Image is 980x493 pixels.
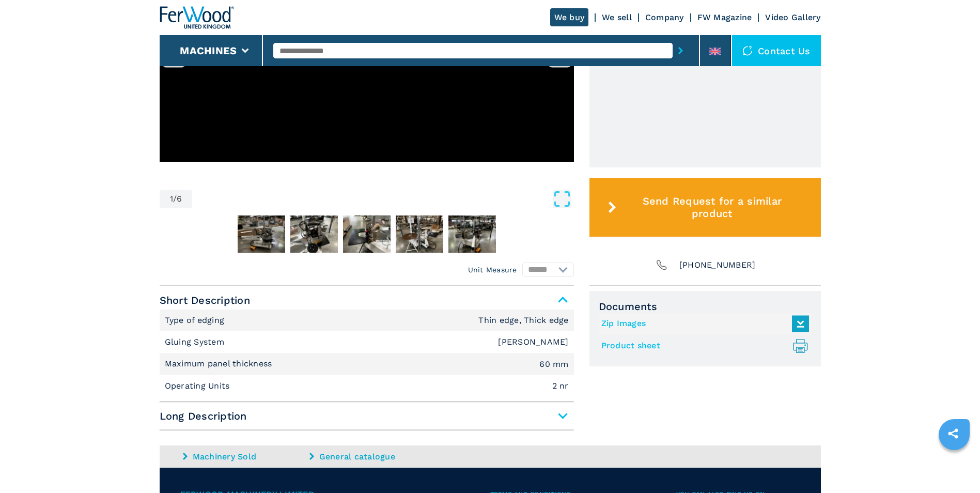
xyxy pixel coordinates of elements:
em: Unit Measure [468,265,517,275]
span: 6 [177,195,182,203]
img: 08602260dae5acd63c30570b040fa025 [290,215,338,253]
p: Gluing System [165,336,227,348]
a: We buy [550,8,589,26]
p: Maximum panel thickness [165,358,275,369]
button: Send Request for a similar product [589,178,821,237]
img: Phone [655,258,669,272]
button: Go to Slide 2 [236,213,287,255]
div: Contact us [732,35,821,66]
span: Short Description [160,291,574,310]
a: sharethis [940,421,966,446]
iframe: Chat [936,446,972,485]
a: General catalogue [309,451,433,463]
span: Send Request for a similar product [620,195,803,220]
button: Machines [180,44,237,57]
nav: Thumbnail Navigation [160,213,574,255]
span: Long Description [160,407,574,425]
a: We sell [602,12,632,22]
p: Operating Units [165,380,232,392]
img: 946fe099bf2d282113547886588bea71 [448,215,496,253]
em: [PERSON_NAME] [498,338,568,346]
img: c32d2d76f8c72984d55231098f74bd89 [343,215,391,253]
em: 2 nr [552,382,569,390]
span: 1 [170,195,173,203]
img: Ferwood [160,6,234,29]
a: Zip Images [601,315,804,332]
span: [PHONE_NUMBER] [679,258,756,272]
button: left-button [162,44,185,67]
img: fae9f183bb14b9de0c9af86bf8039aab [396,215,443,253]
em: Thin edge, Thick edge [478,316,568,325]
span: Documents [599,300,812,313]
em: 60 mm [539,360,568,368]
button: Go to Slide 3 [288,213,340,255]
img: 3769b2c55d9de8a6ca6753e8cd490a5a [238,215,285,253]
button: Open Fullscreen [195,190,571,208]
a: Video Gallery [765,12,820,22]
a: Product sheet [601,337,804,355]
div: Short Description [160,310,574,397]
a: Company [645,12,684,22]
a: FW Magazine [697,12,752,22]
button: Go to Slide 5 [394,213,445,255]
img: Contact us [742,45,753,56]
span: / [173,195,177,203]
button: Go to Slide 4 [341,213,393,255]
p: Type of edging [165,315,227,326]
a: Machinery Sold [183,451,307,463]
button: Go to Slide 6 [446,213,498,255]
button: submit-button [673,39,689,63]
